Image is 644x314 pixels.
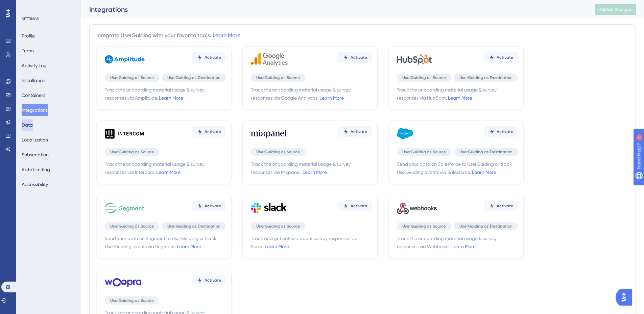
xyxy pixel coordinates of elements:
span: UserGuiding as Source [110,149,154,155]
span: Track the onboarding material usage & survey responses via Mixpanel. [251,160,372,176]
span: Activate [497,129,513,134]
span: Track and get notified about survey responses via Slack. [251,234,372,251]
span: Need Help? [16,2,42,10]
span: UserGuiding as Destination [459,224,512,229]
span: Activate [205,55,221,60]
button: Activate [338,201,372,211]
button: Activate [192,126,226,137]
a: Learn More [448,95,472,101]
button: Activate [338,126,372,137]
a: Learn More [265,244,289,249]
span: Activate [205,129,221,134]
span: Track the onboarding material usage & survey responses via Webhooks. [397,234,518,251]
span: Track the onboarding material usage & survey responses via Google Analytics. [251,86,372,102]
button: Activate [484,201,518,211]
span: Send your data on Segment to UserGuiding or track UserGuiding events via Segment. [105,234,226,251]
span: UserGuiding as Source [110,75,154,80]
span: UserGuiding as Destination [167,75,220,80]
a: Learn More [177,244,201,249]
button: Activate [484,52,518,63]
button: Rate Limiting [22,163,50,176]
span: UserGuiding as Source [402,75,446,80]
span: Activate [205,278,221,283]
button: Installation [22,74,45,86]
span: UserGuiding as Source [110,298,154,303]
a: Learn More [451,244,476,249]
span: UserGuiding as Destination [459,149,512,155]
span: Track the onboarding material usage & survey responses via Amplitude. [105,86,226,102]
span: UserGuiding as Source [402,224,446,229]
span: UserGuiding as Source [256,224,300,229]
a: Learn More [472,169,496,175]
button: Containers [22,89,45,101]
a: Learn More [156,169,181,175]
span: Activate [205,203,221,209]
span: Send your data on Salesforce to UserGuiding or track UserGuiding events via Salesforce. [397,160,518,176]
span: UserGuiding as Destination [167,224,220,229]
a: Learn More [303,169,327,175]
button: Activate [484,126,518,137]
button: Team [22,45,34,57]
button: Data [22,119,33,131]
span: UserGuiding as Source [402,149,446,155]
button: Profile [22,30,35,42]
span: Publish Changes [599,7,632,12]
span: Activate [351,203,367,209]
span: UserGuiding as Source [110,224,154,229]
span: UserGuiding as Source [256,149,300,155]
button: Activate [338,52,372,63]
div: SETTINGS [22,16,76,22]
div: 1 [47,3,49,9]
div: Integrate UserGuiding with your favorite tools. [96,31,240,40]
span: Track the onboarding material usage & survey responses via HubSpot. [397,86,518,102]
button: Integrations [22,104,48,116]
a: Learn More [319,95,344,101]
button: Activate [192,201,226,211]
a: Learn More [213,32,240,38]
button: Activate [192,52,226,63]
button: Activity Log [22,59,47,72]
span: Activate [351,129,367,134]
button: Localization [22,134,48,146]
span: Activate [497,55,513,60]
button: Publish Changes [595,4,636,15]
iframe: UserGuiding AI Assistant Launcher [616,287,636,308]
button: Activate [192,275,226,286]
button: Accessibility [22,178,48,190]
span: UserGuiding as Source [256,75,300,80]
div: Integrations [89,5,578,14]
button: Subscription [22,149,49,161]
a: Learn More [159,95,183,101]
span: UserGuiding as Destination [459,75,512,80]
span: Activate [351,55,367,60]
span: Track the onboarding material usage & survey responses via Intercom. [105,160,226,176]
span: Activate [497,203,513,209]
